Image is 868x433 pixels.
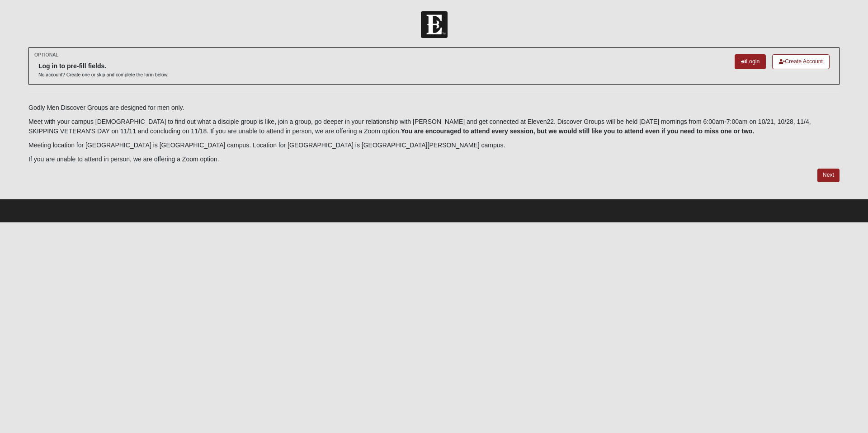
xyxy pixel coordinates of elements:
[34,52,58,58] small: OPTIONAL
[28,103,840,113] p: Godly Men Discover Groups are designed for men only.
[401,127,755,135] b: You are encouraged to attend every session, but we would still like you to attend even if you nee...
[772,54,830,69] a: Create Account
[28,141,840,150] p: Meeting location for [GEOGRAPHIC_DATA] is [GEOGRAPHIC_DATA] campus. Location for [GEOGRAPHIC_DATA...
[817,169,840,182] a: Next
[421,11,448,38] img: Church of Eleven22 Logo
[38,62,169,70] h6: Log in to pre-fill fields.
[28,117,840,136] p: Meet with your campus [DEMOGRAPHIC_DATA] to find out what a disciple group is like, join a group,...
[28,155,840,164] p: If you are unable to attend in person, we are offering a Zoom option.
[735,54,766,69] a: Login
[38,71,169,78] p: No account? Create one or skip and complete the form below.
